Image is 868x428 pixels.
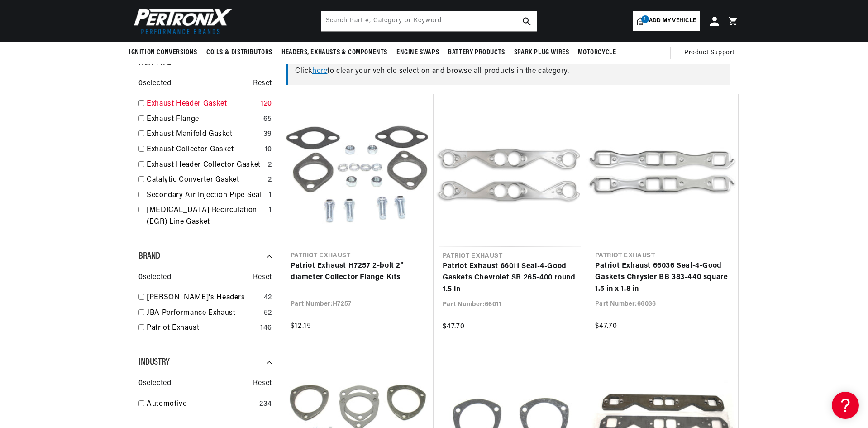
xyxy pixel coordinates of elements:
[263,114,272,125] div: 65
[253,378,272,390] span: Reset
[281,48,387,58] span: Headers, Exhausts & Components
[633,11,700,31] a: 1Add my vehicle
[253,78,272,90] span: Reset
[684,48,734,58] span: Product Support
[147,292,260,304] a: [PERSON_NAME]'s Headers
[138,252,160,261] span: Brand
[264,292,272,304] div: 42
[147,205,265,228] a: [MEDICAL_DATA] Recirculation (EGR) Line Gasket
[649,17,696,25] span: Add my vehicle
[129,48,197,58] span: Ignition Conversions
[396,48,439,58] span: Engine Swaps
[259,399,272,410] div: 234
[147,322,257,334] a: Patriot Exhaust
[206,48,272,58] span: Coils & Distributors
[443,261,577,296] a: Patriot Exhaust 66011 Seal-4-Good Gaskets Chevrolet SB 265-400 round 1.5 in
[265,144,272,156] div: 10
[291,260,424,284] a: Patriot Exhaust H7257 2-bolt 2" diameter Collector Flange Kits
[129,5,233,37] img: Pertronix
[253,272,272,284] span: Reset
[595,260,729,295] a: Patriot Exhaust 66036 Seal-4-Good Gaskets Chrysler BB 383-440 square 1.5 in x 1.8 in
[138,78,171,90] span: 0 selected
[147,399,256,410] a: Automotive
[268,159,272,171] div: 2
[147,129,260,140] a: Exhaust Manifold Gasket
[263,129,272,140] div: 39
[138,358,170,367] span: Industry
[129,42,202,63] summary: Ignition Conversions
[138,272,171,284] span: 0 selected
[269,190,272,202] div: 1
[202,42,277,63] summary: Coils & Distributors
[269,205,272,216] div: 1
[510,42,574,63] summary: Spark Plug Wires
[641,15,649,23] span: 1
[578,48,616,58] span: Motorcycle
[448,48,505,58] span: Battery Products
[277,42,392,63] summary: Headers, Exhausts & Components
[147,144,261,156] a: Exhaust Collector Gasket
[321,11,537,31] input: Search Part #, Category or Keyword
[147,114,260,125] a: Exhaust Flange
[147,190,265,202] a: Secondary Air Injection Pipe Seal
[312,67,327,75] a: here
[444,42,510,63] summary: Battery Products
[147,308,260,319] a: JBA Performance Exhaust
[147,159,264,171] a: Exhaust Header Collector Gasket
[517,11,537,31] button: search button
[514,48,569,58] span: Spark Plug Wires
[261,98,272,110] div: 120
[147,174,264,186] a: Catalytic Converter Gasket
[147,98,257,110] a: Exhaust Header Gasket
[264,308,272,319] div: 52
[286,47,730,85] div: The system was unable to find any vehicle specific products that fit a Click to clear your vehicl...
[573,42,620,63] summary: Motorcycle
[392,42,444,63] summary: Engine Swaps
[138,378,171,390] span: 0 selected
[268,174,272,186] div: 2
[260,322,272,334] div: 146
[684,42,739,64] summary: Product Support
